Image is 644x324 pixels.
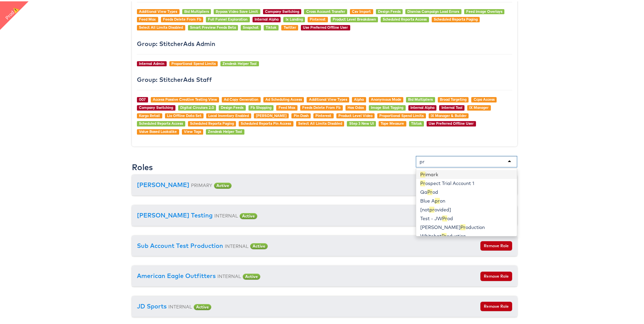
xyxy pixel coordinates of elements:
[338,112,373,117] a: Product Level Video
[408,96,433,100] a: Bid Multipliers
[208,128,242,133] a: Zendesk Helper Tool
[221,104,243,109] a: Design Feeds
[243,24,259,28] a: Snapchat
[306,8,345,13] a: Cross Account Transfer
[208,16,247,20] a: Full Funnel Exploration
[480,240,512,249] button: Remove Role
[333,16,376,20] a: Product Level Breakdown
[139,24,183,28] a: Select All Limits Disabled
[431,112,467,117] a: IX Manager & Builder
[371,96,401,100] a: Anonymous Mode
[310,16,326,20] a: Pinterest
[427,188,432,194] span: Pr
[137,301,167,309] a: JD Sports
[266,24,277,28] a: Tiktok
[139,120,183,124] a: Scheduled Reports Access
[284,24,296,28] a: Twitter
[171,60,216,65] a: Proportional Spend Limits
[294,112,309,117] a: Pin Dash
[435,196,440,203] span: pr
[208,112,249,117] a: Local Inventory Enabled
[139,96,146,100] a: 007
[255,16,279,20] a: Internal Alpha
[460,223,466,229] span: Pr
[352,8,371,13] a: Csv Import
[163,16,201,20] a: Feeds Delete From Fb
[191,181,212,187] small: PRIMARY
[137,210,213,218] a: [PERSON_NAME] Testing
[371,104,403,109] a: Image Slot Tagging
[256,112,287,117] a: [PERSON_NAME]
[190,24,236,28] a: Smart Preview Feeds Beta
[243,272,260,278] span: Active
[225,242,248,248] small: INTERNAL
[429,120,474,124] a: Use Preferred Offline User
[303,24,348,28] a: Use Preferred Offline User
[480,270,512,280] button: Remove Role
[139,16,156,20] a: Feed Max
[180,104,214,109] a: Digital Circulars 2.0
[139,128,177,133] a: Value Based Lookalike
[416,169,517,178] div: imark
[194,303,211,309] span: Active
[217,272,241,278] small: INTERNAL
[153,96,217,100] a: Access Passive Creative Testing View
[241,120,291,124] a: Scheduled Reports Pin Access
[354,96,364,100] a: Alpha
[416,195,517,204] div: Blue A on
[139,8,177,13] a: Additional View Types
[168,302,192,308] small: INTERNAL
[137,240,223,248] a: Sub Account Test Production
[416,222,517,230] div: [PERSON_NAME] oduction
[410,104,434,109] a: Internal Alpha
[214,181,232,187] span: Active
[416,178,517,186] div: ospect Trial Account 1
[137,271,216,278] a: American Eagle Outfitters
[265,8,299,13] a: Company Switching
[469,104,488,109] a: IX Manager
[349,120,374,124] a: Step 3 New UI
[137,180,189,187] a: [PERSON_NAME]
[240,212,257,218] span: Active
[383,16,427,20] a: Scheduled Reports Access
[434,16,478,20] a: Scheduled Reports Paging
[222,60,257,65] a: Zendesk Helper Tool
[190,120,234,124] a: Scheduled Reports Paging
[440,96,467,100] a: Broad Targeting
[309,96,347,100] a: Additional View Types
[442,214,447,220] span: Pr
[379,112,424,117] a: Proportional Spend Limits
[411,120,422,124] a: Tiktok
[214,211,238,217] small: INTERNAL
[298,120,342,124] a: Select All Limits Disabled
[137,75,512,82] h4: Group: StitcherAds Staff
[167,112,201,117] a: Lia Offline Data Set
[302,104,340,109] a: Feeds Delete From Fb
[378,8,401,13] a: Design Feeds
[407,8,459,13] a: Dismiss Campaign Load Errors
[184,8,209,13] a: Bid Multipliers
[474,96,495,100] a: Ccpa Access
[265,96,302,100] a: Ad Scheduling Access
[420,157,426,164] input: Add user to company...
[466,8,502,13] a: Feed Image Overlays
[139,104,173,109] a: Company Switching
[416,213,517,222] div: Test - JW od
[315,112,331,117] a: Pinterest
[348,104,364,109] a: Has Odax
[442,104,462,109] a: Internal Tool
[184,128,201,133] a: View Tags
[132,161,153,170] h3: Roles
[381,120,404,124] a: Tape Measure
[250,242,268,248] span: Active
[416,230,517,239] div: Whitehat oduction
[416,204,517,213] div: [not ovided]
[286,16,303,20] a: Ix Landing
[442,232,447,238] span: Pr
[480,300,512,310] button: Remove Role
[279,104,295,109] a: Feed Max
[137,39,512,46] h4: Group: StitcherAds Admin
[429,205,434,211] span: pr
[416,186,517,195] div: Qa od
[139,60,164,65] a: Internal Admin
